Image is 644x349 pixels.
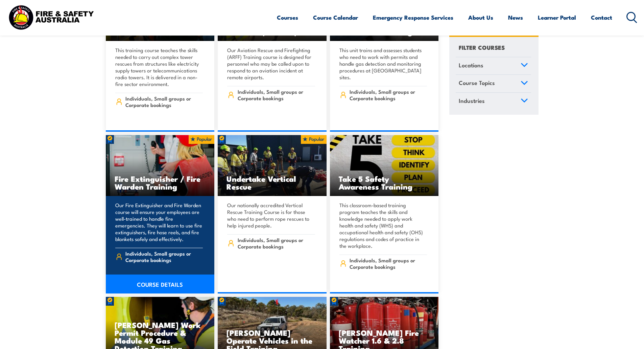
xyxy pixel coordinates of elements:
[125,95,203,108] span: Individuals, Small groups or Corporate bookings
[277,8,298,26] a: Courses
[591,8,612,26] a: Contact
[339,175,430,190] h3: Take 5 Safety Awareness Training
[373,8,453,26] a: Emergency Response Services
[330,135,439,196] img: Take 5 Safety Awareness Training
[125,250,203,263] span: Individuals, Small groups or Corporate bookings
[508,8,523,26] a: News
[456,57,531,75] a: Locations
[218,135,327,196] a: Undertake Vertical Rescue
[456,75,531,93] a: Course Topics
[456,93,531,110] a: Industries
[227,202,315,229] p: Our nationally accredited Vertical Rescue Training Course is for those who need to perform rope r...
[339,202,427,249] p: This classroom-based training program teaches the skills and knowledge needed to apply work healt...
[459,61,483,70] span: Locations
[106,135,215,196] a: Fire Extinguisher / Fire Warden Training
[350,257,427,270] span: Individuals, Small groups or Corporate bookings
[459,79,495,88] span: Course Topics
[115,202,203,242] p: Our Fire Extinguisher and Fire Warden course will ensure your employees are well-trained to handl...
[227,47,315,81] p: Our Aviation Rescue and Firefighting (ARFF) Training course is designed for personnel who may be ...
[115,47,203,87] p: This training course teaches the skills needed to carry out complex tower rescues from structures...
[350,88,427,101] span: Individuals, Small groups or Corporate bookings
[238,88,315,101] span: Individuals, Small groups or Corporate bookings
[106,275,215,293] a: COURSE DETAILS
[313,8,358,26] a: Course Calendar
[226,175,318,190] h3: Undertake Vertical Rescue
[238,237,315,249] span: Individuals, Small groups or Corporate bookings
[106,135,215,196] img: Fire Extinguisher Fire Warden Training
[459,43,505,52] h4: FILTER COURSES
[339,47,427,81] p: This unit trains and assesses students who need to work with permits and handle gas detection and...
[459,96,485,105] span: Industries
[218,135,327,196] img: Undertake Vertical Rescue (1)
[538,8,576,26] a: Learner Portal
[115,175,206,190] h3: Fire Extinguisher / Fire Warden Training
[468,8,493,26] a: About Us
